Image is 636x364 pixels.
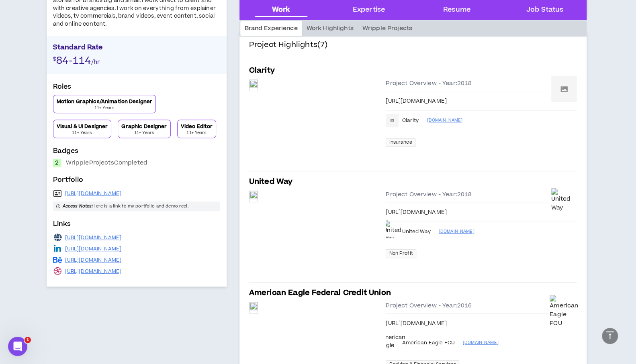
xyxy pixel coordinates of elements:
[65,257,122,263] a: [URL][DOMAIN_NAME]
[551,76,577,102] img: Clarity
[56,204,60,208] span: info-circle
[53,43,220,55] p: Standard Rate
[91,58,99,66] span: /hr
[65,234,122,241] a: [URL][DOMAIN_NAME]
[65,190,122,197] a: [URL][DOMAIN_NAME]
[72,130,92,136] p: 11+ Years
[386,320,577,328] div: [URL][DOMAIN_NAME]
[240,21,302,36] div: Brand Experience
[386,79,472,87] span: Project Overview - Year: 2018
[181,123,213,130] p: Video Editor
[53,175,220,188] p: Portfolio
[53,55,56,63] span: $
[63,203,93,209] i: Access Notes:
[25,337,31,343] span: 1
[358,21,417,36] div: Wripple Projects
[379,327,405,358] img: American Eagle FCU
[53,201,220,211] span: Here is a link to my portfolio and demo reel.
[272,5,290,15] div: Work
[53,159,61,167] div: 2
[121,123,167,130] p: Graphic Designer
[439,228,577,236] a: [DOMAIN_NAME]
[605,330,615,340] span: vertical-align-top
[249,39,577,60] h4: Project Highlights (7)
[443,5,470,15] div: Resume
[63,203,189,209] span: Here is a link to my portfolio and demo reel.
[386,114,399,127] img: Clarity
[65,268,122,275] a: [URL][DOMAIN_NAME]
[386,138,415,147] span: Insurance
[53,146,220,159] p: Badges
[383,220,401,242] img: United Way
[383,220,401,242] div: United Way myfreetaxes.com
[386,98,577,106] div: [URL][DOMAIN_NAME]
[463,339,577,347] a: [DOMAIN_NAME]
[302,21,358,36] div: Work Highlights
[386,114,399,127] div: Clarity clarity.fm
[53,82,220,95] p: Roles
[386,209,577,217] div: [URL][DOMAIN_NAME]
[66,159,147,167] p: Wripple Projects Completed
[551,188,577,213] img: United Way
[249,176,293,187] h5: United Way
[386,249,416,258] span: Non Profit
[402,228,430,235] span: United Way
[386,302,472,310] span: Project Overview - Year: 2016
[65,246,122,252] a: [URL][DOMAIN_NAME]
[57,123,108,130] p: Visual & UI Designer
[53,219,220,232] p: Links
[94,105,115,111] p: 11+ Years
[386,191,472,199] span: Project Overview - Year: 2018
[427,116,577,124] a: [DOMAIN_NAME]
[249,65,275,76] h5: Clarity
[249,287,391,299] h5: American Eagle Federal Credit Union
[550,295,578,328] img: American Eagle FCU
[56,54,91,68] span: 84-114
[186,130,207,136] p: 11+ Years
[57,98,153,105] p: Motion Graphics/Animation Designer
[8,337,27,356] iframe: Intercom live chat
[402,117,419,124] span: Clarity
[353,5,385,15] div: Expertise
[379,327,405,358] div: American Eagle FCU americaneagle.org
[402,340,455,346] span: American Eagle FCU
[526,5,563,15] div: Job Status
[134,130,154,136] p: 11+ Years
